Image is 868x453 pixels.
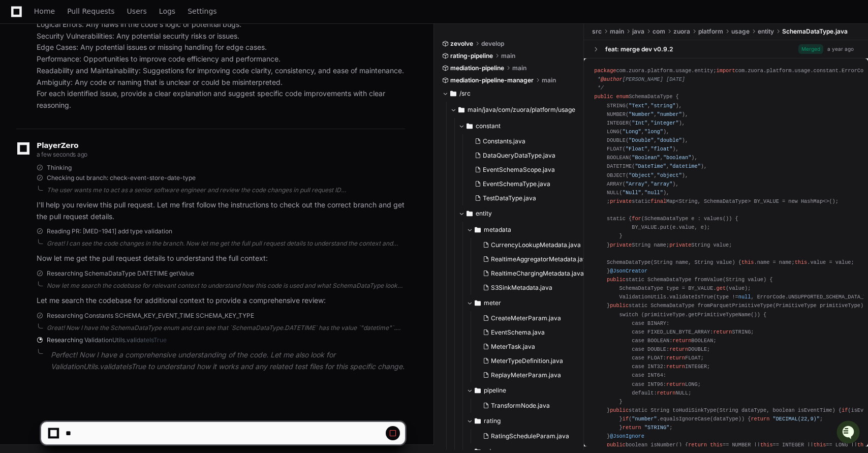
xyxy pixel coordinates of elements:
[458,205,593,222] button: entity
[610,198,632,204] span: private
[738,294,751,300] span: null
[483,180,550,188] span: EventSchemaType.java
[484,386,506,395] span: pipeline
[795,259,808,265] span: this
[491,314,561,322] span: CreateMeterParam.java
[72,106,123,114] a: Powered byPylon
[476,209,492,218] span: entity
[657,390,676,396] span: return
[479,266,590,281] button: RealtimeChargingMetadata.java
[623,190,641,196] span: "Null"
[666,381,685,387] span: return
[37,199,405,223] p: I'll help you review this pull request. Let me first follow the instructions to check out the cor...
[476,122,501,130] span: constant
[491,241,581,249] span: CurrencyLookupMetadata.java
[758,27,774,36] span: entity
[450,102,584,118] button: main/java/com/zuora/platform/usage
[471,148,586,163] button: DataQueryDataType.java
[47,164,72,172] span: Thinking
[450,76,534,84] span: mediation-pipeline-manager
[47,336,167,344] span: Researching ValidationUtils.validateIsTrue
[629,111,654,117] span: "Number"
[592,27,602,36] span: src
[450,52,493,60] span: rating-pipeline
[37,295,405,307] p: Let me search the codebase for additional context to provide a comprehensive review:
[47,227,172,235] span: Reading PR: [MED-1941] add type validation
[479,325,590,340] button: EventSchema.java
[629,103,647,109] span: "Text"
[605,45,673,53] div: feat: merge dev v0.9.2
[491,371,561,379] span: ReplayMeterParam.java
[467,295,596,311] button: meter
[173,79,185,91] button: Start new chat
[10,76,28,94] img: 1756235613930-3d25f9e4-fa56-45dd-b3ad-e072dfbd1548
[483,152,555,160] span: DataQueryDataType.java
[491,343,535,351] span: MeterTask.java
[37,150,87,158] span: a few seconds ago
[731,27,750,36] span: usage
[481,40,504,48] span: develop
[626,181,647,187] span: "Array"
[594,94,613,100] span: public
[594,68,616,74] span: package
[471,177,586,191] button: EventSchemaType.java
[471,163,586,177] button: EventSchemaScope.java
[610,303,629,309] span: public
[483,166,555,174] span: EventSchemaScope.java
[610,242,632,248] span: private
[479,368,590,382] button: ReplayMeterParam.java
[673,27,690,36] span: zuora
[483,137,525,145] span: Constants.java
[10,10,30,31] img: PlayerZero
[657,111,682,117] span: "number"
[475,297,481,309] svg: Directory
[491,284,552,292] span: S3SinkMetadata.java
[666,355,685,361] span: return
[10,41,185,57] div: Welcome
[491,328,545,337] span: EventSchema.java
[101,107,123,114] span: Pylon
[484,226,511,234] span: metadata
[798,44,823,54] span: Merged
[467,120,473,132] svg: Directory
[616,94,629,100] span: enum
[713,329,732,335] span: return
[629,172,654,178] span: "Object"
[37,142,78,148] span: PlayerZero
[607,277,626,283] span: public
[610,27,624,36] span: main
[717,68,735,74] span: import
[475,384,481,397] svg: Directory
[632,216,641,222] span: for
[450,87,456,100] svg: Directory
[450,64,504,72] span: mediation-pipeline
[629,137,654,143] span: "Double"
[479,340,590,354] button: MeterTask.java
[827,45,854,53] div: a year ago
[610,268,647,274] span: @JsonCreator
[67,8,114,14] span: Pull Requests
[483,194,536,202] span: TestDataType.java
[37,253,405,264] p: Now let me get the pull request details to understand the full context:
[491,255,590,263] span: RealtimeAggregatorMetadata.java
[717,285,726,291] span: get
[632,155,660,161] span: "Boolean"
[467,222,596,238] button: metadata
[479,281,590,295] button: S3SinkMetadata.java
[650,103,675,109] span: "string"
[479,399,590,413] button: TransformNode.java
[127,8,147,14] span: Users
[468,106,575,114] span: main/java/com/zuora/platform/usage
[188,8,216,14] span: Settings
[47,324,405,332] div: Great! Now I have the SchemaDataType enum and can see that `SchemaDataType.DATETIME` has the valu...
[635,164,666,170] span: "DateTime"
[650,198,666,204] span: final
[835,419,863,447] iframe: Open customer support
[491,357,563,365] span: MeterTypeDefinition.java
[782,27,848,36] span: SchemaDataType.java
[484,299,501,307] span: meter
[479,252,590,266] button: RealtimeAggregatorMetadata.java
[479,311,590,325] button: CreateMeterParam.java
[459,89,471,98] span: /src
